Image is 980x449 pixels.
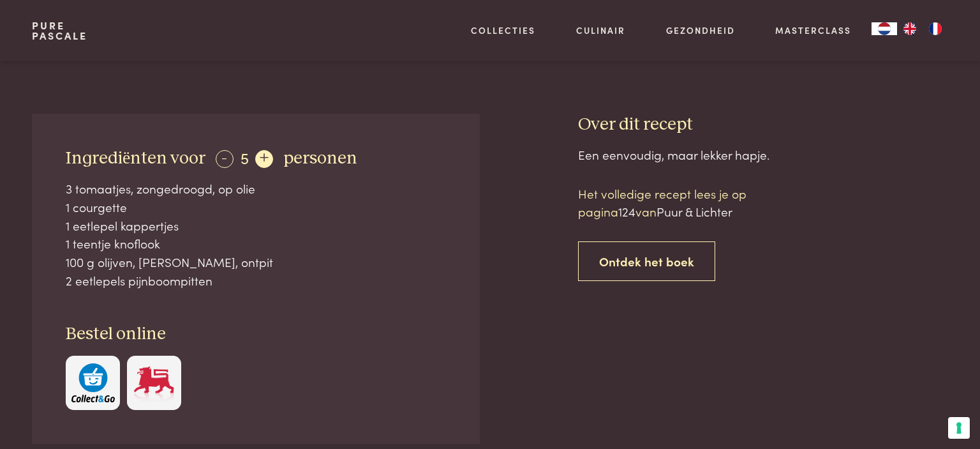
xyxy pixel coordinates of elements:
[578,185,795,221] p: Het volledige recept lees je op pagina van
[872,22,948,35] aside: Language selected: Nederlands
[283,149,357,167] span: personen
[923,22,948,35] a: FR
[132,363,175,402] img: Delhaize
[897,22,948,35] ul: Language list
[241,147,249,168] span: 5
[71,363,115,402] img: c308188babc36a3a401bcb5cb7e020f4d5ab42f7cacd8327e500463a43eeb86c.svg
[66,253,446,271] div: 100 g olijven, [PERSON_NAME], ontpit
[578,241,715,282] a: Ontdek het boek
[666,24,735,37] a: Gezondheid
[578,114,948,136] h3: Over dit recept
[66,198,446,217] div: 1 courgette
[618,202,635,220] span: 124
[66,149,205,167] span: Ingrediënten voor
[66,217,446,235] div: 1 eetlepel kappertjes
[66,234,446,253] div: 1 teentje knoflook
[216,150,234,168] div: -
[66,271,446,290] div: 2 eetlepels pijnboompitten
[578,146,948,164] div: Een eenvoudig, maar lekker hapje.
[872,22,897,35] div: Language
[872,22,897,35] a: NL
[775,24,851,37] a: Masterclass
[576,24,625,37] a: Culinair
[657,202,732,220] span: Puur & Lichter
[255,150,273,168] div: +
[897,22,923,35] a: EN
[948,417,970,439] button: Uw voorkeuren voor toestemming voor trackingtechnologieën
[66,179,446,198] div: 3 tomaatjes, zongedroogd, op olie
[32,20,87,41] a: PurePascale
[471,24,535,37] a: Collecties
[66,323,446,346] h3: Bestel online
